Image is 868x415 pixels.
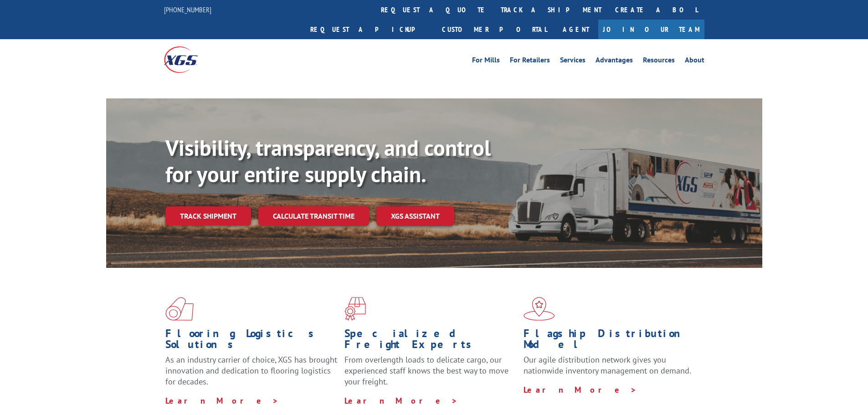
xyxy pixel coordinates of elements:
[643,56,675,67] a: Resources
[165,328,338,354] h1: Flooring Logistics Solutions
[303,20,435,39] a: Request a pickup
[344,328,517,354] h1: Specialized Freight Experts
[376,206,454,226] a: XGS ASSISTANT
[524,384,637,395] a: Learn More >
[435,20,554,39] a: Customer Portal
[165,133,491,188] b: Visibility, transparency, and control for your entire supply chain.
[344,297,366,321] img: xgs-icon-focused-on-flooring-red
[524,297,555,321] img: xgs-icon-flagship-distribution-model-red
[165,206,251,225] a: Track shipment
[596,56,633,67] a: Advantages
[164,5,211,14] a: [PHONE_NUMBER]
[524,354,691,376] span: Our agile distribution network gives you nationwide inventory management on demand.
[344,395,458,406] a: Learn More >
[165,395,279,406] a: Learn More >
[685,56,704,67] a: About
[524,328,696,354] h1: Flagship Distribution Model
[598,20,704,39] a: Join Our Team
[554,20,598,39] a: Agent
[258,206,369,226] a: Calculate transit time
[472,56,500,67] a: For Mills
[344,354,517,395] p: From overlength loads to delicate cargo, our experienced staff knows the best way to move your fr...
[165,354,337,387] span: As an industry carrier of choice, XGS has brought innovation and dedication to flooring logistics...
[510,56,550,67] a: For Retailers
[165,297,194,321] img: xgs-icon-total-supply-chain-intelligence-red
[560,56,586,67] a: Services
